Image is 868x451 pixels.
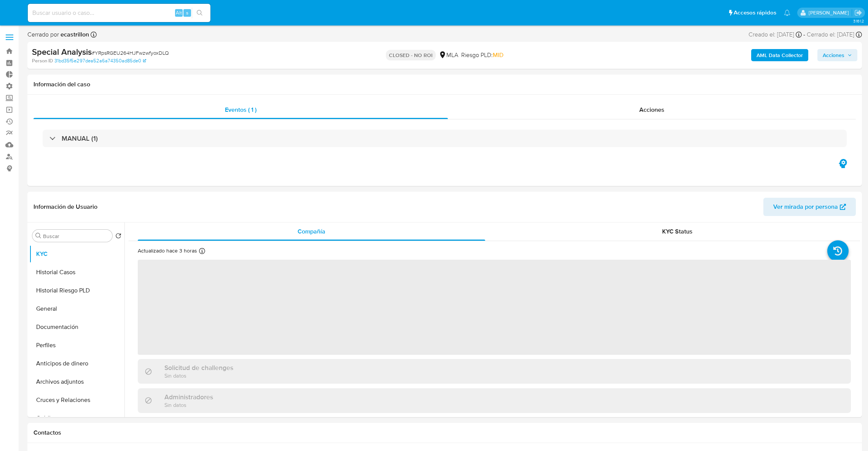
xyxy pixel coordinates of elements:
div: Creado el: [DATE] [749,30,802,39]
button: Volver al orden por defecto [115,233,121,241]
span: ‌ [138,260,851,355]
span: Alt [176,9,182,16]
div: Cerrado el: [DATE] [807,30,862,39]
button: Ver mirada por persona [763,198,856,216]
div: MANUAL (1) [43,130,847,147]
button: Buscar [35,233,41,239]
span: Cerrado por [27,30,89,39]
p: santiago.sgreco@mercadolibre.com [809,9,852,16]
button: search-icon [192,8,207,18]
div: AdministradoresSin datos [138,388,851,413]
p: CLOSED - NO ROI [386,50,436,60]
span: KYC Status [662,227,693,236]
b: Special Analysis [32,46,92,58]
a: 31bd35f5e297dea52a6a74350ad85de0 [54,57,146,64]
a: Notificaciones [784,10,790,16]
b: Person ID [32,57,53,64]
span: # YRpsRGEU264HJFwzwfyoxDLQ [92,49,169,57]
b: ecastrillon [59,30,89,39]
button: Anticipos de dinero [29,354,124,373]
button: Acciones [817,49,857,61]
span: Ver mirada por persona [773,198,838,216]
span: Acciones [639,105,664,114]
b: AML Data Collector [757,49,803,61]
button: Historial Riesgo PLD [29,281,124,300]
h3: Solicitud de challenges [164,364,233,372]
button: Historial Casos [29,263,124,281]
div: Solicitud de challengesSin datos [138,359,851,384]
h1: Información del caso [33,81,856,88]
span: Riesgo PLD: [461,51,503,59]
button: KYC [29,245,124,263]
button: AML Data Collector [751,49,808,61]
button: Créditos [29,409,124,427]
button: Documentación [29,318,124,336]
a: Salir [854,9,862,17]
button: Cruces y Relaciones [29,391,124,409]
span: MID [493,51,503,59]
span: Accesos rápidos [734,9,776,17]
p: Actualizado hace 3 horas [138,247,197,254]
input: Buscar usuario o caso... [28,8,210,18]
h3: MANUAL (1) [62,134,98,143]
input: Buscar [43,233,109,240]
p: Sin datos [164,401,213,408]
span: - [803,30,805,39]
p: Sin datos [164,372,233,379]
h3: Administradores [164,393,213,401]
h1: Información de Usuario [33,203,97,211]
h1: Contactos [33,429,856,437]
span: Compañía [298,227,325,236]
button: General [29,300,124,318]
button: Perfiles [29,336,124,354]
button: Archivos adjuntos [29,373,124,391]
span: Eventos ( 1 ) [225,105,256,114]
div: MLA [439,51,458,59]
span: s [186,9,188,16]
span: Acciones [823,49,844,61]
